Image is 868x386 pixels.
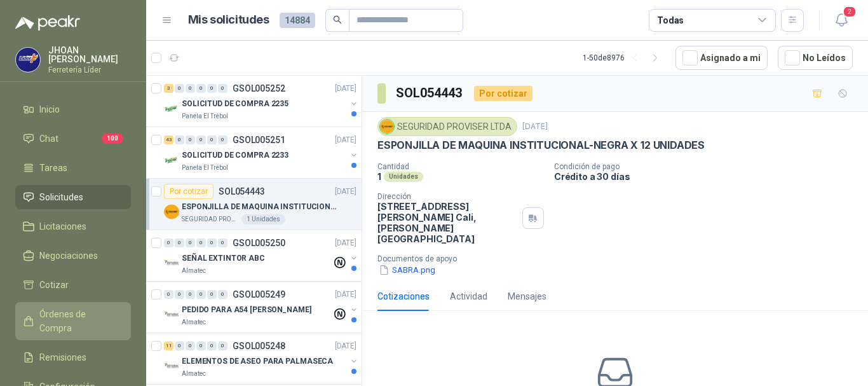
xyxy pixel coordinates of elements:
div: 0 [196,84,206,93]
a: Negociaciones [15,244,131,268]
span: 14884 [280,13,315,28]
h1: Mis solicitudes [188,11,269,29]
div: 1 Unidades [241,214,285,224]
p: ESPONJILLA DE MAQUINA INSTITUCIONAL-NEGRA X 12 UNIDADES [377,139,705,152]
p: ESPONJILLA DE MAQUINA INSTITUCIONAL-NEGRA X 12 UNIDADES [182,201,340,213]
p: Almatec [182,317,206,327]
a: Licitaciones [15,214,131,238]
div: 0 [164,238,173,247]
div: 0 [196,238,206,247]
div: 0 [207,238,217,247]
a: Cotizar [15,273,131,297]
p: SEGURIDAD PROVISER LTDA [182,214,239,224]
span: Negociaciones [39,249,98,263]
p: [DATE] [335,340,356,352]
button: 2 [830,9,853,32]
div: 0 [207,84,217,93]
span: 2 [843,6,857,18]
a: Tareas [15,156,131,180]
div: 0 [207,341,217,350]
a: 43 0 0 0 0 0 GSOL005251[DATE] Company LogoSOLICITUD DE COMPRA 2233Panela El Trébol [164,132,359,173]
div: 0 [207,290,217,299]
p: SOLICITUD DE COMPRA 2235 [182,98,288,110]
a: 11 0 0 0 0 0 GSOL005248[DATE] Company LogoELEMENTOS DE ASEO PARA PALMASECAAlmatec [164,338,359,379]
button: No Leídos [778,46,853,70]
img: Company Logo [164,153,179,168]
p: GSOL005248 [233,341,285,350]
p: Almatec [182,266,206,276]
span: Órdenes de Compra [39,307,119,335]
p: Crédito a 30 días [554,171,863,182]
p: [DATE] [335,83,356,95]
div: 0 [196,290,206,299]
p: [DATE] [335,134,356,146]
p: Panela El Trébol [182,111,228,121]
p: GSOL005250 [233,238,285,247]
div: 0 [207,135,217,144]
div: 0 [175,84,184,93]
span: 100 [102,134,123,144]
div: 0 [186,290,195,299]
a: 3 0 0 0 0 0 GSOL005252[DATE] Company LogoSOLICITUD DE COMPRA 2235Panela El Trébol [164,81,359,121]
img: Company Logo [164,256,179,271]
p: [DATE] [335,289,356,301]
p: [DATE] [335,237,356,249]
span: Inicio [39,102,60,116]
p: Cantidad [377,162,544,171]
div: Cotizaciones [377,289,430,303]
a: Chat100 [15,127,131,151]
div: 0 [218,135,227,144]
img: Company Logo [380,120,394,134]
div: Por cotizar [164,184,214,199]
div: 0 [186,84,195,93]
div: 0 [186,238,195,247]
p: Panela El Trébol [182,163,228,173]
p: [STREET_ADDRESS][PERSON_NAME] Cali , [PERSON_NAME][GEOGRAPHIC_DATA] [377,201,517,244]
a: Solicitudes [15,185,131,209]
div: 43 [164,135,173,144]
h3: SOL054443 [396,83,464,103]
img: Company Logo [16,48,40,72]
p: GSOL005251 [233,135,285,144]
span: Tareas [39,161,67,175]
p: [DATE] [522,121,548,133]
span: Chat [39,132,58,146]
div: SEGURIDAD PROVISER LTDA [377,117,517,136]
p: Ferretería Líder [48,66,131,74]
p: SEÑAL EXTINTOR ABC [182,252,265,265]
p: Condición de pago [554,162,863,171]
div: 0 [196,135,206,144]
div: Mensajes [508,289,546,303]
div: 0 [196,341,206,350]
img: Company Logo [164,359,179,374]
p: [DATE] [335,186,356,198]
span: Solicitudes [39,190,83,204]
img: Company Logo [164,204,179,219]
p: SOL054443 [219,187,265,196]
div: 0 [175,290,184,299]
img: Company Logo [164,101,179,116]
p: GSOL005249 [233,290,285,299]
p: Almatec [182,369,206,379]
p: Documentos de apoyo [377,254,863,263]
div: Todas [657,13,684,27]
div: 0 [218,290,227,299]
div: 0 [164,290,173,299]
p: PEDIDO PARA A54 [PERSON_NAME] [182,304,311,316]
p: GSOL005252 [233,84,285,93]
a: Inicio [15,97,131,121]
span: search [333,15,342,24]
a: Órdenes de Compra [15,302,131,340]
p: SOLICITUD DE COMPRA 2233 [182,149,288,162]
a: 0 0 0 0 0 0 GSOL005249[DATE] Company LogoPEDIDO PARA A54 [PERSON_NAME]Almatec [164,287,359,327]
p: ELEMENTOS DE ASEO PARA PALMASECA [182,355,333,368]
span: Licitaciones [39,219,86,233]
div: Actividad [450,289,487,303]
div: 0 [175,341,184,350]
div: 1 - 50 de 8976 [583,48,665,68]
div: 0 [218,84,227,93]
button: SABRA.png [377,263,437,277]
p: JHOAN [PERSON_NAME] [48,46,131,64]
div: 0 [175,238,184,247]
div: 0 [186,341,195,350]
